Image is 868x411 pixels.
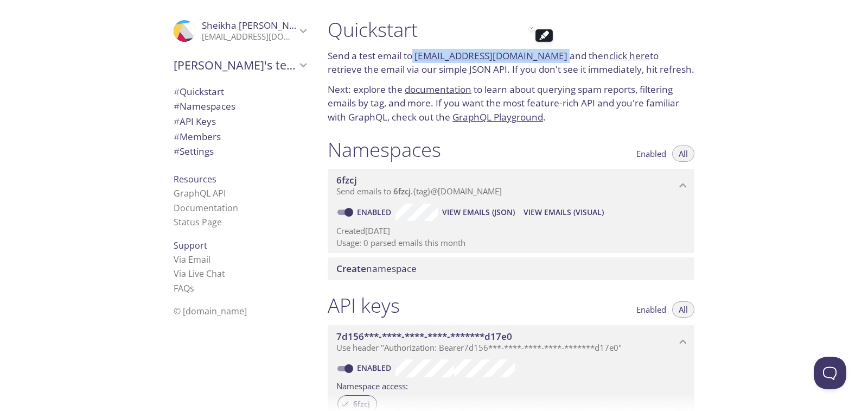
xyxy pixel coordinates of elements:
div: Sheikha Muhammed [165,13,315,49]
span: Settings [174,145,214,157]
div: Members [165,129,315,144]
div: Team Settings [165,144,315,159]
span: Namespaces [174,100,235,112]
a: Enabled [355,363,395,373]
label: Namespace access: [336,377,408,393]
a: Enabled [355,207,395,217]
span: # [174,130,180,143]
div: Sheikha's team [165,51,315,79]
h1: Quickstart [328,17,694,42]
span: 6fzcj [393,186,411,197]
span: # [174,85,180,98]
span: Sheikha [PERSON_NAME] [202,19,312,31]
a: [EMAIL_ADDRESS][DOMAIN_NAME] [414,49,567,62]
span: # [174,115,180,128]
span: namespace [336,262,417,275]
button: View Emails (Visual) [519,204,608,221]
button: View Emails (JSON) [438,204,519,221]
a: FAQ [174,282,194,294]
iframe: Help Scout Beacon - Open [814,357,846,389]
div: Create namespace [328,257,694,280]
p: Next: explore the to learn about querying spam reports, filtering emails by tag, and more. If you... [328,83,694,124]
span: Members [174,130,221,143]
span: # [174,145,180,157]
a: Via Live Chat [174,268,225,280]
a: Documentation [174,202,238,214]
span: [PERSON_NAME]'s team [174,58,296,73]
h1: Namespaces [328,137,441,162]
p: Created [DATE] [336,225,686,237]
button: Enabled [630,146,673,162]
a: GraphQL Playground [452,111,543,123]
span: Resources [174,173,216,185]
p: Usage: 0 parsed emails this month [336,237,686,249]
a: documentation [405,83,471,96]
span: Create [336,262,366,275]
span: s [190,282,194,294]
h1: API keys [328,293,400,318]
span: View Emails (JSON) [442,206,515,219]
div: 6fzcj namespace [328,169,694,203]
button: All [672,146,694,162]
p: [EMAIL_ADDRESS][DOMAIN_NAME] [202,31,296,42]
button: All [672,301,694,318]
span: API Keys [174,115,216,128]
div: API Keys [165,114,315,129]
span: # [174,100,180,112]
a: GraphQL API [174,187,226,199]
span: Support [174,239,207,251]
a: Via Email [174,254,210,265]
a: Status Page [174,216,222,228]
span: Send emails to . {tag} @[DOMAIN_NAME] [336,186,502,197]
p: Send a test email to and then to retrieve the email via our simple JSON API. If you don't see it ... [328,49,694,77]
button: Enabled [630,301,673,318]
div: Namespaces [165,99,315,114]
span: View Emails (Visual) [524,206,604,219]
span: 6fzcj [336,174,357,186]
span: Quickstart [174,85,224,98]
a: click here [609,49,650,62]
span: © [DOMAIN_NAME] [174,305,247,317]
div: Quickstart [165,84,315,99]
